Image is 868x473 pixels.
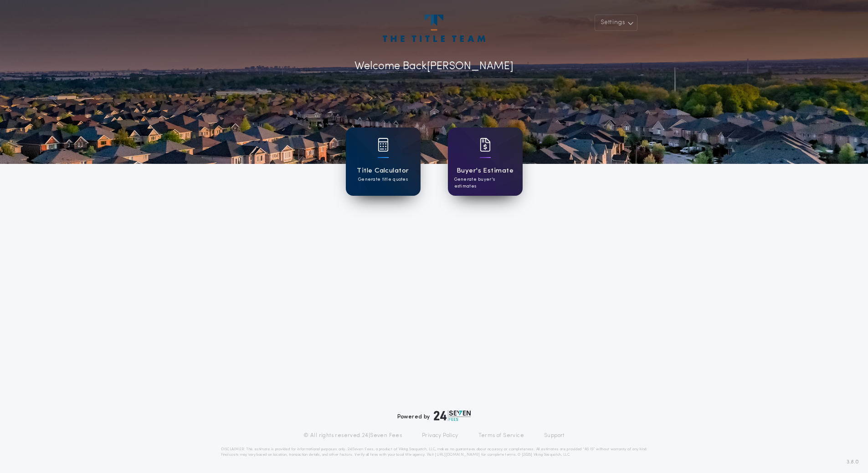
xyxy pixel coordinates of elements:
[357,166,409,176] h1: Title Calculator
[480,138,491,152] img: card icon
[478,432,524,439] a: Terms of Service
[221,447,647,458] p: DISCLAIMER: This estimate is provided for informational purposes only. 24|Seven Fees, a product o...
[544,432,565,439] a: Support
[435,453,480,457] a: [URL][DOMAIN_NAME]
[397,410,471,421] div: Powered by
[847,458,859,466] span: 3.8.0
[434,410,471,421] img: logo
[383,15,485,42] img: account-logo
[378,138,389,152] img: card icon
[448,127,523,196] a: card iconBuyer's EstimateGenerate buyer's estimates
[303,432,402,439] p: © All rights reserved. 24|Seven Fees
[358,176,408,183] p: Generate title quotes
[454,176,516,190] p: Generate buyer's estimates
[422,432,458,439] a: Privacy Policy
[595,15,637,31] button: Settings
[354,58,514,75] p: Welcome Back [PERSON_NAME]
[457,166,514,176] h1: Buyer's Estimate
[346,127,421,196] a: card iconTitle CalculatorGenerate title quotes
